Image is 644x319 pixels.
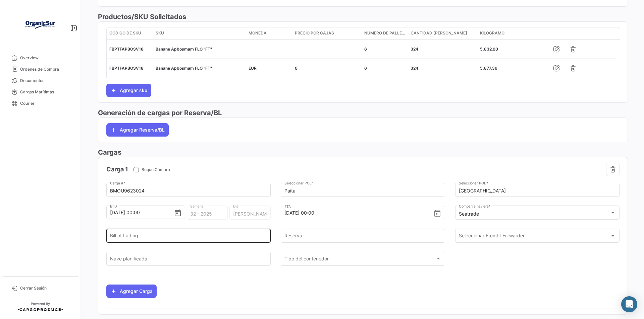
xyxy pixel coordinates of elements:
span: Buque Cámara [142,167,170,173]
span: Overview [20,55,72,61]
span: 0 [295,66,298,71]
a: Cargas Marítimas [5,86,75,98]
span: Documentos [20,78,72,84]
span: 5,832.00 [480,47,498,52]
button: Agregar Reserva/BL [106,123,169,137]
span: Cargas Marítimas [20,89,72,95]
span: 324 [411,47,418,52]
div: Abrir Intercom Messenger [621,296,637,312]
input: Seleccionar una fecha [284,201,434,225]
span: Kilogramo [480,30,504,36]
span: FBPTFAPBOSV18 [109,47,144,52]
span: Cantidad [PERSON_NAME] [411,30,467,36]
span: 5,877.36 [480,66,497,71]
span: Precio por Cajas [295,30,334,36]
span: FBPTFAPBOSV18 [109,66,144,71]
span: 6 [364,66,367,71]
span: 6 [364,47,367,52]
span: Courier [20,100,72,106]
button: Agregar sku [106,84,151,97]
a: Documentos [5,75,75,86]
a: Overview [5,52,75,64]
button: Open calendar [174,209,182,216]
a: Courier [5,98,75,109]
mat-select-trigger: Seatrade [459,211,479,217]
input: Seleccionar una fecha [110,201,174,224]
button: Agregar Carga [106,285,157,298]
datatable-header-cell: Código de SKU [107,27,153,39]
input: Escriba para buscar... [459,188,616,194]
img: Logo+OrganicSur.png [23,8,57,42]
button: Open calendar [433,209,441,217]
input: Escriba para buscar... [284,188,442,194]
datatable-header-cell: Número de pallets [362,27,408,39]
span: Código de SKU [109,30,141,36]
h3: Productos/SKU Solicitados [98,12,628,21]
span: EUR [249,66,257,71]
span: Órdenes de Compra [20,66,72,72]
datatable-header-cell: SKU [153,27,246,39]
span: Cerrar Sesión [20,285,72,291]
h3: Cargas [98,148,628,157]
span: Seleccionar Freight Forwarder [459,234,610,240]
span: SKU [156,30,164,36]
span: Banane Apbosmam FLO "FT" [156,66,212,71]
datatable-header-cell: Moneda [246,27,292,39]
span: Banane Apbosmam FLO "FT" [156,47,212,52]
a: Órdenes de Compra [5,64,75,75]
span: Moneda [249,30,267,36]
h4: Carga 1 [106,165,128,174]
span: Tipo del contenedor [284,257,436,263]
span: 324 [411,66,418,71]
span: Número de pallets [364,30,405,36]
h3: Generación de cargas por Reserva/BL [98,108,628,117]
